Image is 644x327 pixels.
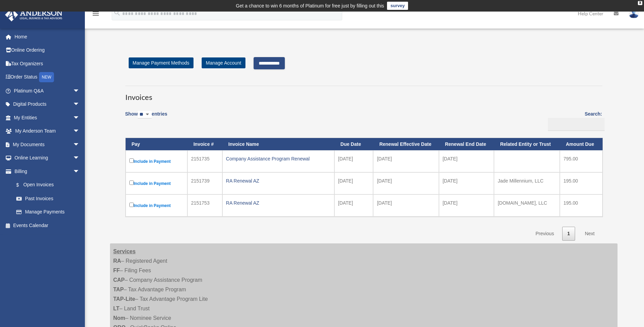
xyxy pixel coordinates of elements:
th: Related Entity or Trust: activate to sort column ascending [494,138,560,151]
label: Show entries [125,110,167,125]
span: arrow_drop_down [73,98,87,111]
td: [DATE] [373,172,439,194]
strong: RA [113,258,121,264]
span: arrow_drop_down [73,165,87,178]
div: NEW [39,72,54,82]
a: Online Ordering [5,44,90,57]
td: [DATE] [373,194,439,217]
span: arrow_drop_down [73,138,87,152]
a: My Anderson Teamarrow_drop_down [5,124,90,138]
div: RA Renewal AZ [226,176,331,186]
strong: Services [113,248,136,254]
a: Manage Payments [10,205,87,219]
th: Pay: activate to sort column descending [126,138,187,151]
a: My Documentsarrow_drop_down [5,138,90,151]
input: Include in Payment [129,203,134,207]
td: Jade Millennium, LLC [494,172,560,194]
span: $ [20,181,23,189]
td: [DOMAIN_NAME], LLC [494,194,560,217]
img: Anderson Advisors Platinum Portal [3,8,65,21]
a: Online Learningarrow_drop_down [5,151,90,165]
div: Get a chance to win 6 months of Platinum for free just by filling out this [236,2,384,10]
td: 795.00 [560,150,603,172]
a: Events Calendar [5,219,90,232]
label: Include in Payment [129,157,184,166]
a: Next [580,227,600,241]
input: Include in Payment [129,180,134,185]
td: 195.00 [560,172,603,194]
th: Renewal End Date: activate to sort column ascending [439,138,494,151]
span: arrow_drop_down [73,84,87,98]
span: arrow_drop_down [73,124,87,138]
td: [DATE] [373,150,439,172]
img: User Pic [629,8,639,18]
a: survey [387,2,408,10]
td: 2151735 [187,150,222,172]
th: Due Date: activate to sort column ascending [334,138,373,151]
div: close [638,1,642,5]
a: menu [92,12,100,18]
a: Order StatusNEW [5,70,90,84]
th: Invoice #: activate to sort column ascending [187,138,222,151]
a: Tax Organizers [5,57,90,70]
strong: TAP-Lite [113,296,135,302]
a: Manage Account [202,57,245,68]
a: 1 [562,227,575,241]
label: Search: [546,110,602,131]
span: arrow_drop_down [73,111,87,125]
label: Include in Payment [129,201,184,210]
strong: TAP [113,287,124,292]
a: Previous [530,227,559,241]
i: menu [92,10,100,18]
a: $Open Invoices [10,178,83,192]
td: [DATE] [334,194,373,217]
input: Include in Payment [129,158,134,163]
input: Search: [548,118,605,131]
strong: Nom [113,315,126,321]
strong: FF [113,268,120,273]
td: [DATE] [334,150,373,172]
td: [DATE] [439,150,494,172]
a: Past Invoices [10,192,87,205]
strong: LT [113,306,119,311]
div: RA Renewal AZ [226,198,331,208]
a: Home [5,30,90,44]
td: [DATE] [439,194,494,217]
th: Amount Due: activate to sort column ascending [560,138,603,151]
td: [DATE] [439,172,494,194]
select: Showentries [138,111,152,119]
a: Digital Productsarrow_drop_down [5,98,90,111]
td: 195.00 [560,194,603,217]
th: Invoice Name: activate to sort column ascending [222,138,334,151]
a: Billingarrow_drop_down [5,165,87,178]
a: My Entitiesarrow_drop_down [5,111,90,124]
a: Platinum Q&Aarrow_drop_down [5,84,90,98]
td: 2151739 [187,172,222,194]
div: Company Assistance Program Renewal [226,154,331,163]
td: [DATE] [334,172,373,194]
span: arrow_drop_down [73,151,87,165]
h3: Invoices [125,86,602,103]
th: Renewal Effective Date: activate to sort column ascending [373,138,439,151]
i: search [113,9,121,17]
td: 2151753 [187,194,222,217]
a: Manage Payment Methods [129,57,194,68]
label: Include in Payment [129,179,184,188]
strong: CAP [113,277,125,283]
